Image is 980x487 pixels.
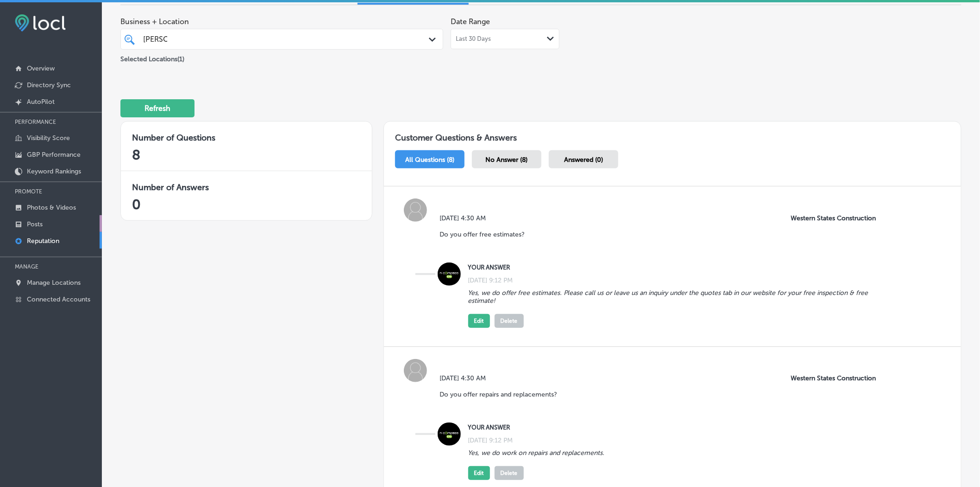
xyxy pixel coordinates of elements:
label: Date Range [451,17,490,26]
p: Manage Locations [27,279,81,287]
p: Connected Accounts [27,295,90,303]
button: Edit [468,466,490,480]
span: No Answer (8) [485,156,528,164]
span: All Questions (8) [405,156,454,164]
p: Keyword Rankings [27,167,81,175]
span: Last 30 Days [456,35,491,43]
label: [DATE] 4:30 AM [440,374,564,382]
p: Yes, we do offer free estimates. Please call us or leave us an inquiry under the quotes tab in ou... [468,289,886,305]
p: Photos & Videos [27,204,76,211]
p: Selected Locations ( 1 ) [120,51,184,63]
span: Business + Location [120,17,443,26]
img: fda3e92497d09a02dc62c9cd864e3231.png [15,14,66,32]
p: AutoPilot [27,98,55,106]
p: Directory Sync [27,81,71,89]
p: Western States Construction [791,214,889,222]
button: Edit [468,314,490,328]
label: [DATE] 9:12 PM [468,276,513,284]
h3: Number of Answers [132,182,361,192]
span: Answered (0) [564,156,603,164]
p: Yes, we do work on repairs and replacements. [468,449,605,457]
p: GBP Performance [27,151,81,159]
p: Western States Construction [791,374,889,382]
button: Delete [495,314,524,328]
p: Overview [27,64,55,72]
label: YOUR ANSWER [468,264,886,271]
p: Do you offer free estimates? [440,231,525,238]
h3: Number of Questions [132,133,361,143]
p: Posts [27,220,43,228]
label: [DATE] 4:30 AM [440,214,532,222]
button: Delete [495,466,524,480]
label: [DATE] 9:12 PM [468,436,513,444]
p: Do you offer repairs and replacements? [440,391,557,398]
p: Visibility Score [27,134,70,142]
h2: 0 [132,196,361,213]
h2: 8 [132,147,361,163]
button: Refresh [120,99,195,117]
label: YOUR ANSWER [468,424,886,431]
h1: Customer Questions & Answers [384,122,961,147]
p: Reputation [27,237,59,245]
